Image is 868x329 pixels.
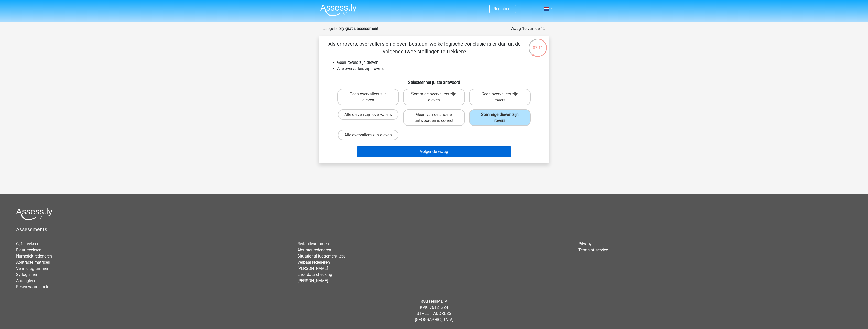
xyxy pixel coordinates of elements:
[528,38,547,51] div: 07:11
[297,248,331,252] a: Abstract redeneren
[338,109,398,120] label: Alle dieven zijn overvallers
[16,248,41,252] a: Figuurreeksen
[578,241,592,246] a: Privacy
[323,27,337,31] small: Categorie:
[469,89,531,105] label: Geen overvallers zijn rovers
[337,66,541,72] li: Alle overvallers zijn rovers
[297,278,328,283] a: [PERSON_NAME]
[16,241,39,246] a: Cijferreeksen
[16,260,50,265] a: Abstracte matrices
[16,266,49,271] a: Venn diagrammen
[578,248,608,252] a: Terms of service
[338,26,378,31] strong: Ixly gratis assessment
[12,294,856,327] div: © KVK: 76121224 [STREET_ADDRESS] [GEOGRAPHIC_DATA]
[337,89,399,105] label: Geen overvallers zijn dieven
[403,109,465,126] label: Geen van de andere antwoorden is correct
[16,284,49,289] a: Reken vaardigheid
[338,130,398,140] label: Alle overvallers zijn dieven
[297,260,330,265] a: Verbaal redeneren
[16,254,52,259] a: Numeriek redeneren
[403,89,465,105] label: Sommige overvallers zijn dieven
[469,109,531,126] label: Sommige dieven zijn rovers
[320,4,357,16] img: Assessly
[16,272,38,277] a: Syllogismen
[297,241,329,246] a: Redactiesommen
[297,266,328,271] a: [PERSON_NAME]
[510,26,545,32] div: Vraag 10 van de 15
[494,6,512,11] a: Registreer
[357,146,512,157] button: Volgende vraag
[327,40,522,55] p: Als er rovers, overvallers en dieven bestaan, welke logische conclusie is er dan uit de volgende ...
[424,299,448,304] a: Assessly B.V.
[297,272,332,277] a: Error data checking
[297,254,345,259] a: Situational judgement test
[16,226,852,232] h5: Assessments
[16,208,52,220] img: Assessly logo
[16,278,36,283] a: Analogieen
[337,59,541,66] li: Geen rovers zijn dieven
[327,76,541,85] h6: Selecteer het juiste antwoord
